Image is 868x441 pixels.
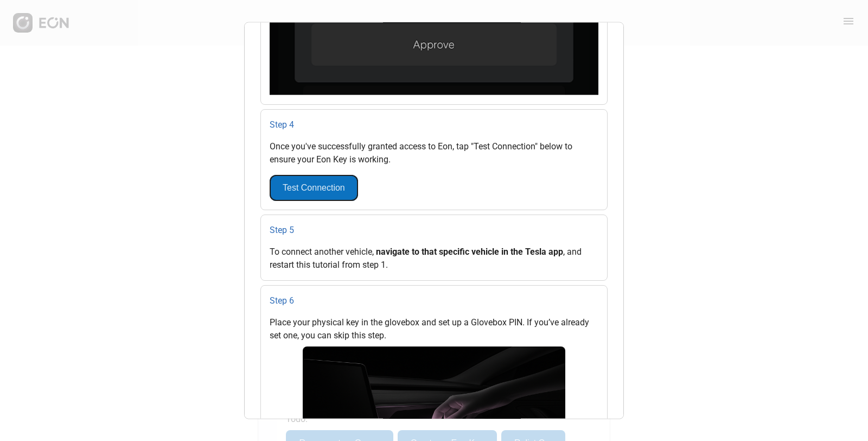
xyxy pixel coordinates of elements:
[270,294,598,307] p: Step 6
[270,118,598,131] p: Step 4
[270,175,358,201] button: Test Connection
[376,247,563,257] span: navigate to that specific vehicle in the Tesla app
[270,224,598,237] p: Step 5
[270,247,376,257] span: To connect another vehicle,
[270,247,582,270] span: , and restart this tutorial from step 1.
[270,317,589,341] span: Place your physical key in the glovebox and set up a Glovebox PIN. If you’ve already set one, you...
[270,140,598,166] p: Once you've successfully granted access to Eon, tap "Test Connection" below to ensure your Eon Ke...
